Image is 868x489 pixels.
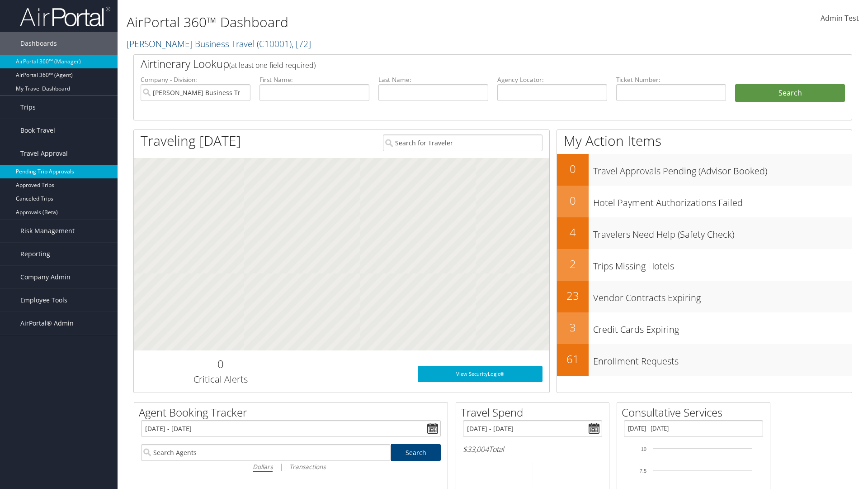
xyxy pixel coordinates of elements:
[391,444,441,461] a: Search
[20,32,57,55] span: Dashboards
[593,255,852,273] h3: Trips Missing Hotels
[20,266,71,288] span: Company Admin
[821,13,859,23] span: Admin Test
[557,256,589,272] h2: 2
[593,319,852,336] h3: Credit Cards Expiring
[20,289,67,312] span: Employee Tools
[463,444,489,454] span: $33,004
[593,287,852,304] h3: Vendor Contracts Expiring
[20,96,36,119] span: Trips
[229,60,316,70] span: (at least one field required)
[593,350,852,368] h3: Enrollment Requests
[557,281,852,312] a: 23Vendor Contracts Expiring
[593,160,852,177] h3: Travel Approvals Pending (Advisor Booked)
[557,225,589,240] h2: 4
[257,38,292,50] span: ( C10001 )
[557,193,589,208] h2: 0
[383,134,542,151] input: Search for Traveler
[461,405,609,420] h2: Travel Spend
[141,373,300,386] h3: Critical Alerts
[557,288,589,303] h2: 23
[463,444,602,454] h6: Total
[821,5,859,33] a: Admin Test
[557,186,852,217] a: 0Hotel Payment Authorizations Failed
[20,119,55,142] span: Book Travel
[292,38,311,50] span: , [ 72 ]
[616,75,726,84] label: Ticket Number:
[640,468,646,474] tspan: 7.5
[557,351,589,367] h2: 61
[20,312,74,335] span: AirPortal® Admin
[593,192,852,209] h3: Hotel Payment Authorizations Failed
[557,344,852,376] a: 61Enrollment Requests
[557,312,852,344] a: 3Credit Cards Expiring
[20,142,68,165] span: Travel Approval
[139,405,448,420] h2: Agent Booking Tracker
[497,75,607,84] label: Agency Locator:
[20,6,110,27] img: airportal-logo.png
[259,75,369,84] label: First Name:
[253,462,273,471] i: Dollars
[20,220,75,242] span: Risk Management
[127,13,615,32] h1: AirPortal 360™ Dashboard
[557,320,589,335] h2: 3
[735,84,845,102] button: Search
[557,217,852,249] a: 4Travelers Need Help (Safety Check)
[557,161,589,177] h2: 0
[593,224,852,241] h3: Travelers Need Help (Safety Check)
[622,405,770,420] h2: Consultative Services
[641,446,646,452] tspan: 10
[141,461,441,472] div: |
[20,243,50,265] span: Reporting
[141,131,241,150] h1: Traveling [DATE]
[127,38,311,50] a: [PERSON_NAME] Business Travel
[141,356,300,372] h2: 0
[141,56,785,72] h2: Airtinerary Lookup
[418,366,542,382] a: View SecurityLogic®
[378,75,488,84] label: Last Name:
[557,131,852,150] h1: My Action Items
[141,444,391,461] input: Search Agents
[289,462,325,471] i: Transactions
[141,75,250,84] label: Company - Division:
[557,154,852,186] a: 0Travel Approvals Pending (Advisor Booked)
[557,249,852,281] a: 2Trips Missing Hotels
